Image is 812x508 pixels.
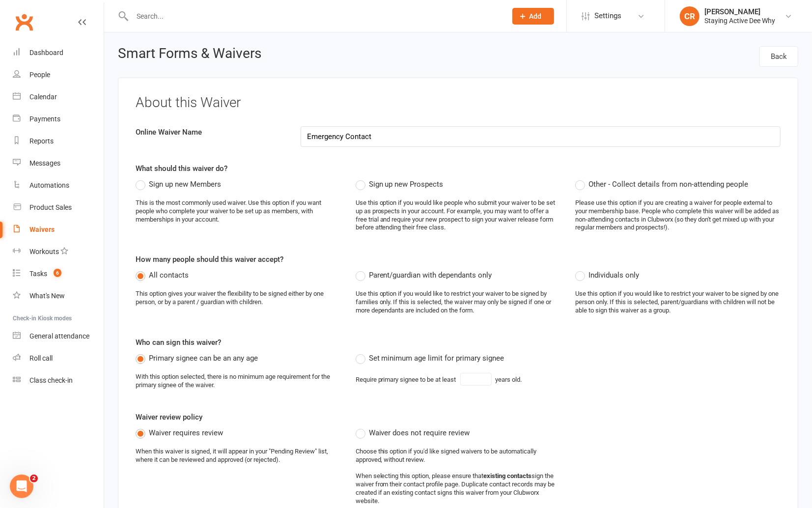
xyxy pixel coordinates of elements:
div: Please use this option if you are creating a waiver for people external to your membership base. ... [575,199,781,232]
div: Tasks [29,270,47,278]
span: Parent/guardian with dependants only [369,269,492,280]
div: Class check-in [29,376,73,384]
div: Messages [29,159,60,167]
a: Clubworx [12,10,36,34]
strong: existing contacts [484,472,532,480]
a: Class kiosk mode [13,369,104,392]
span: Primary signee can be an any age [149,352,258,363]
div: Waivers [29,226,55,233]
label: Online Waiver Name [128,126,293,138]
a: Payments [13,108,104,130]
a: Roll call [13,347,104,369]
a: Waivers [13,219,104,241]
a: Workouts [13,241,104,263]
label: How many people should this waiver accept? [136,254,283,265]
div: Product Sales [29,203,72,211]
span: Sign up new Prospects [369,178,444,189]
div: People [29,71,50,79]
a: Messages [13,152,104,174]
div: CR [680,6,700,26]
span: Add [530,12,542,20]
h2: Smart Forms & Waivers [118,46,261,64]
div: Calendar [29,93,57,101]
button: Add [512,8,554,25]
div: Use this option if you would like people who submit your waiver to be set up as prospects in your... [356,199,561,232]
div: What's New [29,292,65,300]
div: Staying Active Dee Why [704,16,775,25]
span: Other - Collect details from non-attending people [588,178,748,189]
a: Calendar [13,86,104,108]
span: Waiver requires review [149,427,223,437]
a: Back [759,46,798,67]
span: Waiver does not require review [369,427,470,437]
div: Reports [29,137,54,145]
a: What's New [13,285,104,307]
div: This option gives your waiver the flexibility to be signed either by one person, or by a parent /... [136,290,341,307]
span: 2 [30,475,38,482]
span: Set minimum age limit for primary signee [369,352,504,363]
span: Sign up new Members [149,178,221,189]
span: All contacts [149,269,189,280]
div: With this option selected, there is no minimum age requirement for the primary signee of the waiver. [136,373,341,390]
div: Roll call [29,354,53,362]
div: Payments [29,115,60,123]
a: Automations [13,174,104,197]
div: Use this option if you would like to restrict your waiver to be signed by one person only. If thi... [575,290,781,315]
span: 6 [54,269,61,277]
a: Product Sales [13,197,104,219]
h3: About this Waiver [136,95,781,111]
a: People [13,64,104,86]
input: Search... [129,9,500,23]
div: Require primary signee to be at least years old. [356,373,522,386]
label: Who can sign this waiver? [136,337,221,348]
label: What should this waiver do? [136,163,227,174]
div: Automations [29,181,69,189]
div: Use this option if you would like to restrict your waiver to be signed by families only. If this ... [356,290,561,315]
a: Reports [13,130,104,152]
a: Tasks 6 [13,263,104,285]
div: Workouts [29,248,59,255]
iframe: Intercom live chat [10,475,33,498]
span: Settings [594,5,621,27]
span: Individuals only [588,269,639,280]
div: General attendance [29,332,89,340]
div: When this waiver is signed, it will appear in your "Pending Review" list, where it can be reviewe... [136,448,341,464]
a: General attendance kiosk mode [13,325,104,347]
div: [PERSON_NAME] [704,7,775,16]
a: Dashboard [13,42,104,64]
div: Dashboard [29,49,63,56]
label: Waiver review policy [136,411,202,423]
div: This is the most commonly used waiver. Use this option if you want people who complete your waive... [136,199,341,224]
div: Choose this option if you'd like signed waivers to be automatically approved, without review. Whe... [356,448,561,506]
